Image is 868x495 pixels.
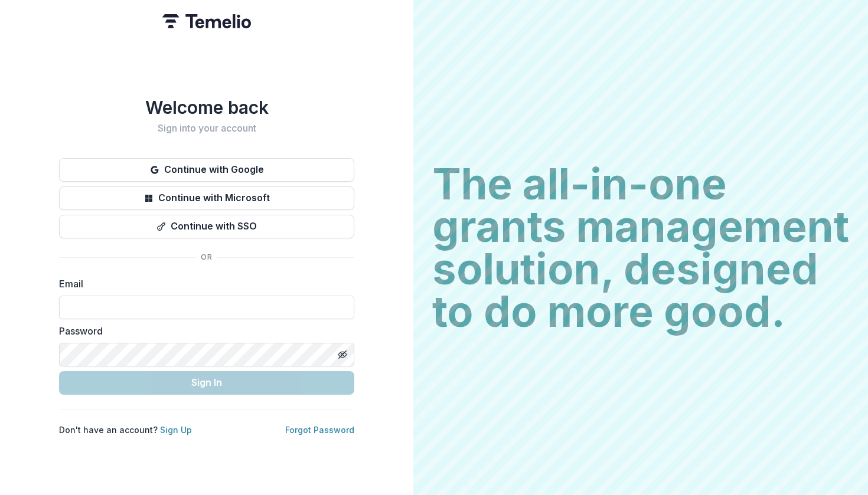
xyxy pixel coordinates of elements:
a: Sign Up [160,425,192,435]
a: Forgot Password [285,425,354,435]
h2: Sign into your account [59,123,354,134]
button: Continue with Microsoft [59,186,354,210]
label: Password [59,324,347,338]
button: Continue with SSO [59,215,354,238]
h1: Welcome back [59,97,354,118]
button: Sign In [59,371,354,395]
img: Temelio [162,14,251,28]
p: Don't have an account? [59,424,192,436]
button: Toggle password visibility [333,345,352,364]
button: Continue with Google [59,158,354,182]
label: Email [59,277,347,291]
